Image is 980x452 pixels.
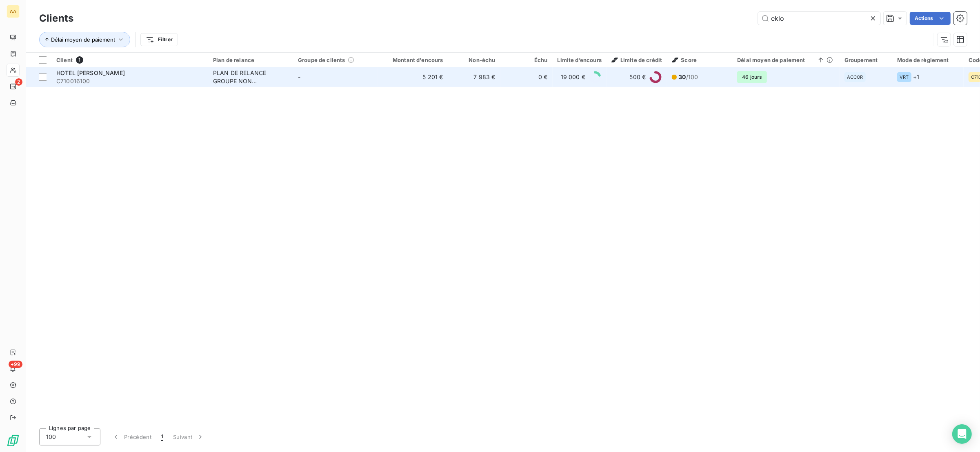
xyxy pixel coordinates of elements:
div: PLAN DE RELANCE GROUPE NON AUTOMATIQUE [213,69,288,85]
img: Logo LeanPay [7,434,20,447]
div: Open Intercom Messenger [952,424,972,444]
span: Client [56,57,73,63]
span: /100 [678,73,698,81]
td: 7 983 € [448,67,500,87]
button: 1 [156,428,168,445]
div: AA [7,5,20,18]
span: 1 [161,433,163,441]
button: Filtrer [140,33,178,46]
div: Délai moyen de paiement [737,57,834,63]
td: 0 € [500,67,553,87]
h3: Clients [39,11,73,26]
span: Délai moyen de paiement [51,36,115,43]
span: +99 [9,361,22,368]
span: - [298,73,300,80]
div: Non-échu [453,57,496,63]
span: Groupe de clients [298,57,345,63]
span: C710016100 [56,77,203,85]
button: Actions [910,12,951,25]
span: Score [672,57,697,63]
div: Limite d’encours [558,57,602,63]
button: Suivant [168,428,209,445]
span: 19 000 € [561,73,585,81]
span: 46 jours [737,71,767,83]
span: 2 [15,78,22,86]
span: 1 [76,56,83,64]
div: Plan de relance [213,57,288,63]
button: Délai moyen de paiement [39,32,130,47]
div: Groupement [844,57,888,63]
span: HOTEL [PERSON_NAME] [56,69,125,76]
div: Mode de règlement [897,57,959,63]
span: 100 [46,433,56,441]
span: + 1 [913,73,919,81]
input: Rechercher [758,12,880,25]
button: Précédent [107,428,156,445]
span: 30 [678,73,686,80]
span: Limite de crédit [611,57,662,63]
td: 5 201 € [378,67,448,87]
span: VRT [900,75,909,80]
span: ACCOR [847,75,863,80]
span: 500 € [630,73,646,81]
div: Montant d'encours [383,57,443,63]
div: Échu [505,57,548,63]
